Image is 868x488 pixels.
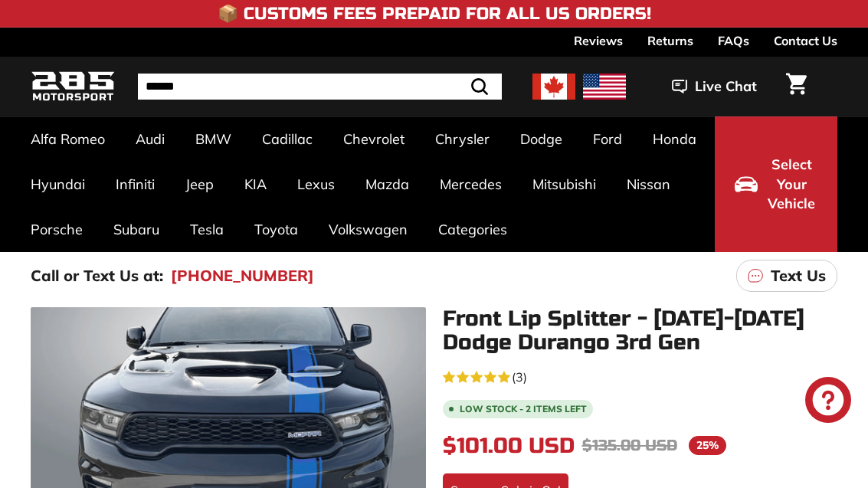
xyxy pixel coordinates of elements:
[505,116,578,162] a: Dodge
[774,28,837,54] a: Contact Us
[247,116,328,162] a: Cadillac
[460,404,587,414] span: Low stock - 2 items left
[180,116,247,162] a: BMW
[218,5,651,23] h4: 📦 Customs Fees Prepaid for All US Orders!
[31,69,115,105] img: Logo_285_Motorsport_areodynamics_components
[582,436,677,455] span: $135.00 USD
[443,366,838,386] a: 5.0 rating (3 votes)
[98,207,175,252] a: Subaru
[443,307,838,355] h1: Front Lip Splitter - [DATE]-[DATE] Dodge Durango 3rd Gen
[138,74,502,100] input: Search
[313,207,423,252] a: Volkswagen
[171,264,314,287] a: [PHONE_NUMBER]
[15,207,98,252] a: Porsche
[765,155,817,214] span: Select Your Vehicle
[328,116,420,162] a: Chevrolet
[170,162,229,207] a: Jeep
[718,28,749,54] a: FAQs
[350,162,424,207] a: Mazda
[771,264,826,287] p: Text Us
[31,264,163,287] p: Call or Text Us at:
[689,436,726,455] span: 25%
[15,116,120,162] a: Alfa Romeo
[637,116,712,162] a: Honda
[420,116,505,162] a: Chrysler
[695,77,757,97] span: Live Chat
[715,116,837,252] button: Select Your Vehicle
[229,162,282,207] a: KIA
[736,260,837,292] a: Text Us
[282,162,350,207] a: Lexus
[647,28,693,54] a: Returns
[512,368,527,386] span: (3)
[578,116,637,162] a: Ford
[517,162,611,207] a: Mitsubishi
[777,61,816,113] a: Cart
[801,377,856,427] inbox-online-store-chat: Shopify online store chat
[239,207,313,252] a: Toyota
[175,207,239,252] a: Tesla
[443,433,575,459] span: $101.00 USD
[15,162,100,207] a: Hyundai
[611,162,686,207] a: Nissan
[120,116,180,162] a: Audi
[423,207,522,252] a: Categories
[424,162,517,207] a: Mercedes
[574,28,623,54] a: Reviews
[100,162,170,207] a: Infiniti
[652,67,777,106] button: Live Chat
